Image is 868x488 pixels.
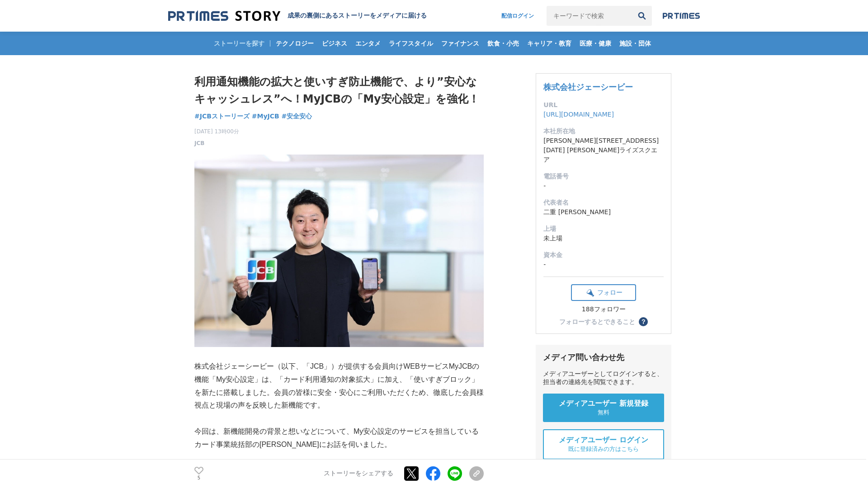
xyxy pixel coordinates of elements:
[559,319,635,325] div: フォローするとできること
[194,127,239,136] span: [DATE] 13時00分
[318,39,351,47] span: ビジネス
[282,112,312,121] a: #安全安心
[571,305,636,314] div: 188フォロワー
[524,39,575,47] span: キャリア・教育
[385,39,437,47] span: ライフスタイル
[568,445,639,453] span: 既に登録済みの方はこちら
[438,39,483,47] span: ファイナンス
[543,82,633,92] a: 株式会社ジェーシービー
[543,136,664,164] dd: [PERSON_NAME][STREET_ADDRESS][DATE] [PERSON_NAME]ライズスクエア
[543,234,664,243] dd: 未上場
[543,352,664,363] div: メディア問い合わせ先
[194,476,203,480] p: 5
[282,112,312,120] span: #安全安心
[543,260,664,269] dd: -
[543,181,664,191] dd: -
[324,470,393,478] p: ストーリーをシェアする
[639,317,648,326] button: ？
[194,139,204,147] a: JCB
[168,10,427,22] a: 成果の裏側にあるストーリーをメディアに届ける 成果の裏側にあるストーリーをメディアに届ける
[352,39,384,47] span: エンタメ
[543,429,664,460] a: メディアユーザー ログイン 既に登録済みの方はこちら
[194,73,484,108] h1: 利用通知機能の拡大と使いすぎ防止機能で、より”安心なキャッシュレス”へ！MyJCBの「My安心設定」を強化！
[385,32,437,55] a: ライフスタイル
[543,207,664,217] dd: 二重 [PERSON_NAME]
[632,6,652,26] button: 検索
[352,32,384,55] a: エンタメ
[194,360,484,412] p: 株式会社ジェーシービー（以下、「JCB」）が提供する会員向けWEBサービスMyJCBの機能「My安心設定」は、「カード利用通知の対象拡大」に加え、「使いすぎブロック」を新たに搭載しました。会員の...
[484,39,523,47] span: 飲食・小売
[524,32,575,55] a: キャリア・教育
[543,224,664,234] dt: 上場
[484,32,523,55] a: 飲食・小売
[168,10,280,22] img: 成果の裏側にあるストーリーをメディアに届ける
[543,370,664,386] div: メディアユーザーとしてログインすると、担当者の連絡先を閲覧できます。
[543,394,664,422] a: メディアユーザー 新規登録 無料
[194,155,484,347] img: thumbnail_9fc79d80-737b-11f0-a95f-61df31054317.jpg
[543,127,664,136] dt: 本社所在地
[616,32,655,55] a: 施設・団体
[543,172,664,181] dt: 電話番号
[543,111,614,118] a: [URL][DOMAIN_NAME]
[547,6,632,26] input: キーワードで検索
[598,408,609,417] span: 無料
[438,32,483,55] a: ファイナンス
[616,39,655,47] span: 施設・団体
[194,425,484,451] p: 今回は、新機能開発の背景と想いなどについて、My安心設定のサービスを担当しているカード事業統括部の[PERSON_NAME]にお話を伺いました。
[543,100,664,110] dt: URL
[492,6,543,26] a: 配信ログイン
[318,32,351,55] a: ビジネス
[194,112,250,121] a: #JCBストーリーズ
[663,12,700,19] img: prtimes
[571,284,636,301] button: フォロー
[559,399,648,408] span: メディアユーザー 新規登録
[576,32,615,55] a: 医療・健康
[576,39,615,47] span: 医療・健康
[252,112,279,120] span: #MyJCB
[640,319,646,325] span: ？
[272,39,317,47] span: テクノロジー
[559,436,648,445] span: メディアユーザー ログイン
[194,112,250,120] span: #JCBストーリーズ
[272,32,317,55] a: テクノロジー
[543,250,664,260] dt: 資本金
[252,112,279,121] a: #MyJCB
[543,198,664,207] dt: 代表者名
[288,12,427,20] h2: 成果の裏側にあるストーリーをメディアに届ける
